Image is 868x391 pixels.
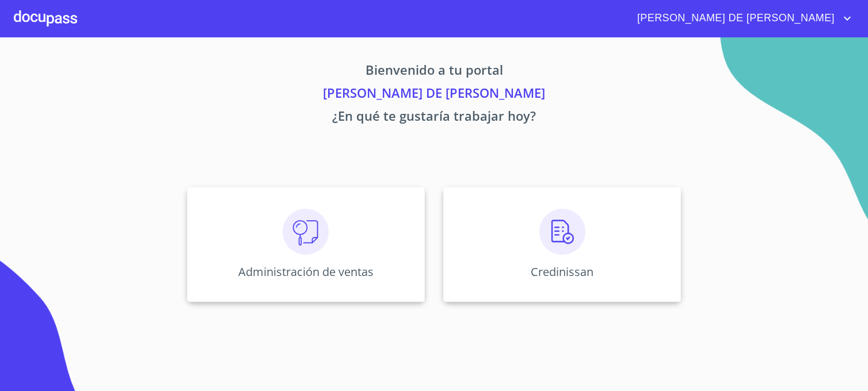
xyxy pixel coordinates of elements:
[79,60,789,83] p: Bienvenido a tu portal
[79,106,789,129] p: ¿En qué te gustaría trabajar hoy?
[629,9,840,28] span: [PERSON_NAME] DE [PERSON_NAME]
[283,209,329,255] img: consulta.png
[531,264,593,279] p: Credinissan
[629,9,854,28] button: account of current user
[238,264,374,279] p: Administración de ventas
[539,209,585,255] img: verificacion.png
[79,83,789,106] p: [PERSON_NAME] DE [PERSON_NAME]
